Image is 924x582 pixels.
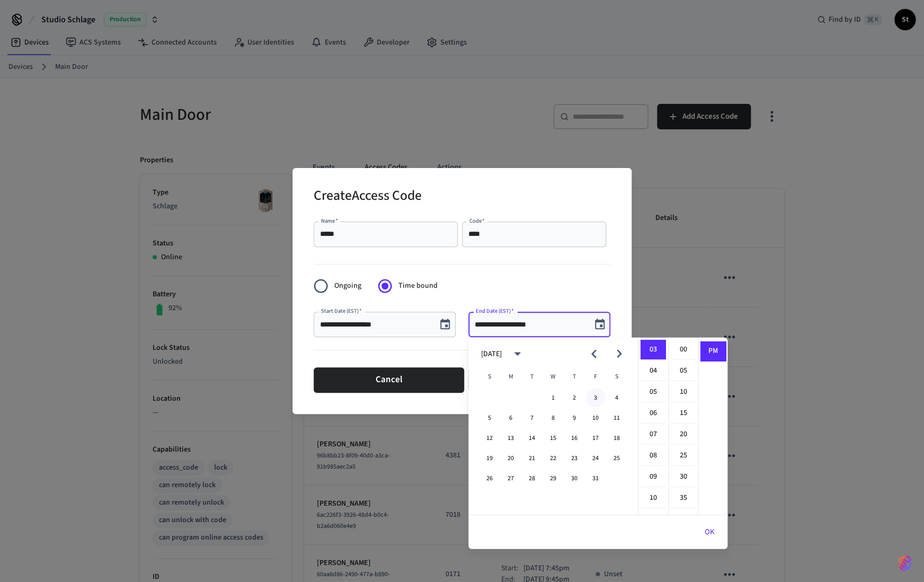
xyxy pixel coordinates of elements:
li: 30 minutes [671,467,696,487]
li: 10 minutes [671,382,696,402]
span: Friday [586,366,605,387]
li: 15 minutes [671,403,696,424]
h2: Create Access Code [314,181,422,213]
button: 16 [565,429,584,448]
span: Saturday [607,366,626,387]
li: 20 minutes [671,425,696,445]
button: 14 [522,429,541,448]
button: calendar view is open, switch to year view [505,341,530,366]
li: 25 minutes [671,446,696,466]
button: Cancel [314,367,464,393]
li: 9 hours [641,467,666,487]
li: 5 minutes [671,361,696,381]
button: 11 [607,409,626,428]
li: 3 hours [641,340,666,360]
div: [DATE] [481,348,502,359]
button: 7 [522,409,541,428]
button: 27 [501,469,520,488]
button: 10 [586,409,605,428]
button: 3 [586,389,605,408]
li: 35 minutes [671,488,696,508]
label: Code [469,217,485,225]
span: Tuesday [522,366,541,387]
li: 8 hours [641,446,666,466]
button: 6 [501,409,520,428]
button: 8 [544,409,563,428]
li: 5 hours [641,382,666,402]
li: 6 hours [641,403,666,424]
label: End Date (EST) [476,307,513,315]
button: 9 [565,409,584,428]
button: 13 [501,429,520,448]
button: OK [692,519,727,545]
button: 5 [480,409,499,428]
span: Wednesday [544,366,563,387]
ul: Select minutes [668,338,698,515]
button: 12 [480,429,499,448]
label: Name [321,217,338,225]
span: Monday [501,366,520,387]
ul: Select hours [638,338,668,515]
button: Choose date, selected date is Sep 30, 2025 [589,314,610,335]
button: 19 [480,449,499,468]
button: 17 [586,429,605,448]
button: 4 [607,389,626,408]
img: SeamLogoGradient.69752ec5.svg [899,554,911,571]
button: Next month [607,341,632,366]
li: 40 minutes [671,509,696,530]
button: 1 [544,389,563,408]
span: Sunday [480,366,499,387]
li: 4 hours [641,361,666,381]
li: 10 hours [641,488,666,508]
li: 11 hours [641,509,666,529]
button: 20 [501,449,520,468]
span: Ongoing [334,280,361,292]
span: Time bound [398,280,438,292]
li: 7 hours [641,425,666,445]
button: 2 [565,389,584,408]
button: 21 [522,449,541,468]
button: 25 [607,449,626,468]
button: 23 [565,449,584,468]
button: 31 [586,469,605,488]
button: 22 [544,449,563,468]
button: 24 [586,449,605,468]
button: 18 [607,429,626,448]
button: 15 [544,429,563,448]
button: 28 [522,469,541,488]
ul: Select meridiem [698,338,727,515]
li: 0 minutes [671,340,696,360]
button: Choose date, selected date is Oct 3, 2025 [434,314,456,335]
button: 26 [480,469,499,488]
span: Thursday [565,366,584,387]
button: Previous month [581,341,606,366]
li: PM [700,341,726,361]
button: 30 [565,469,584,488]
label: Start Date (EST) [321,307,362,315]
button: 29 [544,469,563,488]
